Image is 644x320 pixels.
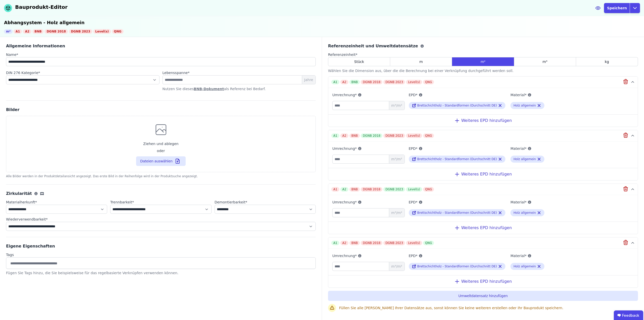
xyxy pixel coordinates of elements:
span: Brettschichtholz - Standardformen (Durchschnitt DE) [417,104,497,107]
div: BNB [349,241,360,245]
div: Füllen Sie alle [PERSON_NAME] Ihrer Datensätze aus, sonst können Sie keine weiteren erstellen ode... [339,305,638,310]
label: audits.requiredField [215,200,316,205]
span: kg [605,59,609,64]
label: audits.requiredField [163,70,190,75]
span: Jahre [302,76,315,84]
div: BNB [349,80,360,84]
div: A1 [331,133,339,138]
div: Bauprodukt-Editor [15,4,68,11]
div: QNG [112,29,124,34]
div: A2 [340,187,348,192]
div: Fügen Sie Tags hinzu, die Sie beispielsweise für das regelbasierte Verknüpfen verwenden können. [6,270,316,275]
span: m [419,59,423,64]
div: Holz allgemein [513,264,536,268]
div: Referenzeinheit und Umweltdatensätze [328,43,638,49]
div: DGNB 2023 [383,241,405,245]
div: QNG [423,133,434,138]
div: DGNB 2023 [383,133,405,138]
div: DGNB 2018 [45,29,68,34]
div: Alle Bilder werden in der Produktdetailansicht angezeigt. Das erste Bild in der Reihenfolge wird ... [6,174,316,178]
div: Eigene Eigenschaften [6,243,316,249]
a: BNB-Dokument [194,87,224,91]
label: Umrechnung* [332,146,405,152]
span: Stück [354,59,364,64]
div: A1 [331,187,339,192]
div: A2 [23,29,31,34]
div: DGNB 2018 [361,133,382,138]
div: Weiteres EPD hinzufügen [328,114,638,127]
span: Ziehen und ablegen [143,141,178,146]
div: DGNB 2023 [383,187,405,192]
span: m³ [543,59,547,64]
span: Brettschichtholz - Standardformen (Durchschnitt DE) [417,211,497,215]
label: Tags [6,252,316,257]
div: Level(s) [406,187,422,192]
label: Material* [510,92,608,98]
div: DGNB 2023 [383,80,405,84]
span: oder [157,148,165,153]
span: m² [480,59,485,64]
div: QNG [423,241,434,245]
div: A1 [331,80,339,84]
span: m³/m² [389,208,404,217]
div: Weiteres EPD hinzufügen [328,168,638,180]
span: m³/m² [389,155,404,163]
div: Holz allgemein [513,157,536,161]
div: Weiteres EPD hinzufügen [328,275,638,288]
div: m² [4,29,13,34]
div: Level(s) [406,133,422,138]
div: DGNB 2018 [361,241,382,245]
div: Holz allgemein [513,103,536,108]
span: m³/m² [389,101,404,110]
div: DGNB 2018 [361,187,382,192]
label: audits.requiredField [328,52,638,57]
div: A1 [331,241,339,245]
div: A2 [340,133,348,138]
div: A1 [14,29,22,34]
div: A2 [340,241,348,245]
span: m³/m² [389,262,404,271]
button: Umweltdatensatz hinzufügen [328,291,638,301]
label: audits.requiredField [110,200,211,205]
div: Bilder [6,107,316,113]
span: Brettschichtholz - Standardformen (Durchschnitt DE) [417,157,497,161]
button: Ziehen und ablegenoder [136,156,185,166]
div: A2 [340,80,348,84]
label: Umrechnung* [332,199,405,205]
div: Holz allgemein [513,211,536,215]
button: A1A2BNBDGNB 2018DGNB 2023Level(s)QNG [328,130,638,141]
label: Umrechnung* [332,92,405,98]
label: Material* [510,146,608,152]
label: audits.requiredField [6,70,159,75]
button: Speichern [604,3,630,13]
button: A1A2BNBDGNB 2018DGNB 2023Level(s)QNG [328,237,638,249]
label: audits.requiredField [6,200,107,205]
div: DGNB 2023 [69,29,92,34]
span: Brettschichtholz - Standardformen (Durchschnitt DE) [417,265,497,268]
label: audits.requiredField [6,217,316,222]
div: Weiteres EPD hinzufügen [328,222,638,234]
div: QNG [423,80,434,84]
label: Umrechnung* [332,253,405,259]
button: A1A2BNBDGNB 2018DGNB 2023Level(s)QNG [328,184,638,195]
button: A1A2BNBDGNB 2018DGNB 2023Level(s)QNG [328,77,638,88]
label: Material* [510,253,608,259]
div: BNB [349,187,360,192]
div: Level(s) [406,80,422,84]
div: QNG [423,187,434,192]
div: DGNB 2018 [361,80,382,84]
div: BNB [32,29,44,34]
div: BNB [349,133,360,138]
p: Nutzen Sie dieses als Referenz bei Bedarf. [163,86,316,91]
div: Wählen Sie die Dimension aus, über die die Berechnung bei einer Verknüpfung durchgeführt werden s... [328,68,638,73]
div: Level(s) [93,29,111,34]
div: Allgemeine Informationen [6,43,316,49]
div: Abhangsystem - Holz allgemein [4,19,640,26]
div: Zirkularität [6,191,316,197]
label: Material* [510,199,608,205]
label: audits.requiredField [6,52,18,57]
div: Level(s) [406,241,422,245]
